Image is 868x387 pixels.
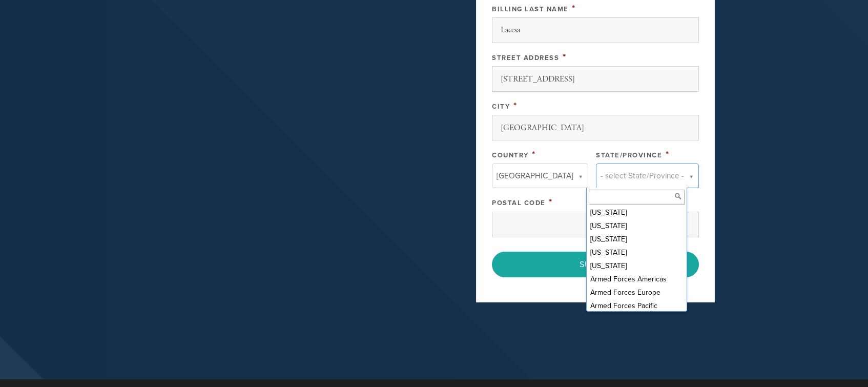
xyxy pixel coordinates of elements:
div: Armed Forces Europe [587,287,685,300]
div: [US_STATE] [587,207,685,220]
div: [US_STATE] [587,247,685,260]
div: [US_STATE] [587,233,685,247]
div: [US_STATE] [587,260,685,273]
div: Armed Forces Pacific [587,300,685,313]
div: Armed Forces Americas [587,273,685,287]
div: [US_STATE] [587,220,685,233]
